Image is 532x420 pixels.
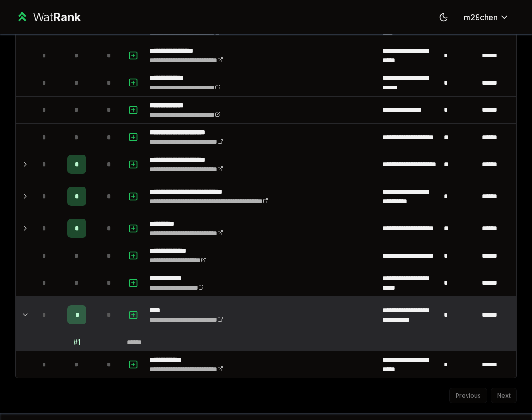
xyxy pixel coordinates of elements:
[15,10,81,25] a: WatRank
[456,9,517,26] button: m29chen
[53,10,81,24] span: Rank
[464,11,498,23] span: m29chen
[33,10,81,25] div: Wat
[74,337,80,347] div: # 1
